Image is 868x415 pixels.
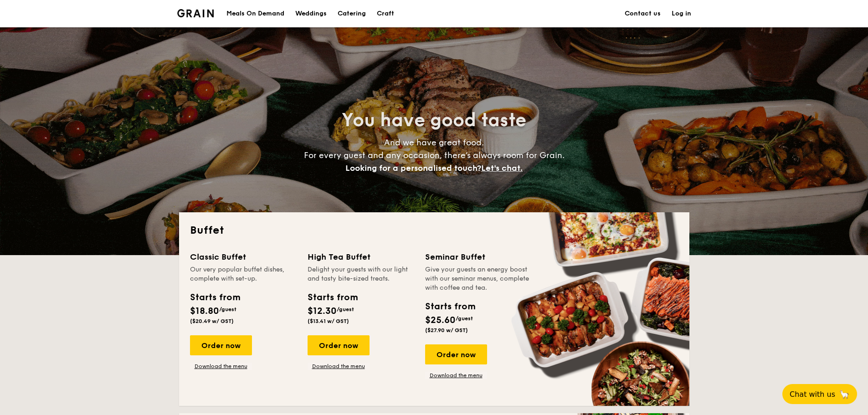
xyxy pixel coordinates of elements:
[425,300,475,313] div: Starts from
[345,163,481,173] span: Looking for a personalised touch?
[190,223,678,238] h2: Buffet
[190,251,297,263] div: Classic Buffet
[308,306,337,317] span: $12.30
[190,306,219,317] span: $18.80
[308,265,414,283] div: Delight your guests with our light and tasty bite-sized treats.
[190,335,252,355] div: Order now
[177,9,214,17] img: Grain
[456,315,473,322] span: /guest
[308,318,349,324] span: ($13.41 w/ GST)
[308,291,357,304] div: Starts from
[425,344,487,364] div: Order now
[425,372,487,379] a: Download the menu
[425,251,532,263] div: Seminar Buffet
[342,109,526,131] span: You have good taste
[190,363,252,370] a: Download the menu
[425,265,532,292] div: Give your guests an energy boost with our seminar menus, complete with coffee and tea.
[839,389,850,400] span: 🦙
[177,9,214,17] a: Logotype
[337,306,354,313] span: /guest
[190,291,240,304] div: Starts from
[425,327,468,333] span: ($27.90 w/ GST)
[308,251,414,263] div: High Tea Buffet
[481,163,523,173] span: Let's chat.
[308,363,370,370] a: Download the menu
[782,384,857,404] button: Chat with us🦙
[308,335,370,355] div: Order now
[790,390,835,399] span: Chat with us
[190,265,297,283] div: Our very popular buffet dishes, complete with set-up.
[425,315,456,326] span: $25.60
[219,306,236,313] span: /guest
[304,138,565,173] span: And we have great food. For every guest and any occasion, there’s always room for Grain.
[190,318,234,324] span: ($20.49 w/ GST)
